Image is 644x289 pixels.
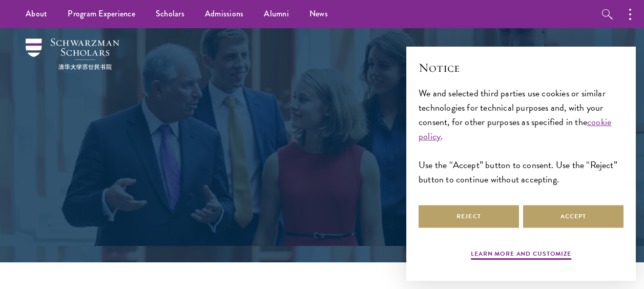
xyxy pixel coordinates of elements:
a: cookie policy [419,115,611,143]
button: Learn more and customize [471,249,571,261]
div: We and selected third parties use cookies or similar technologies for technical purposes and, wit... [419,86,624,187]
h2: Notice [419,59,624,76]
button: Reject [419,205,519,228]
img: Schwarzman Scholars [26,38,119,70]
button: Accept [523,205,624,228]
